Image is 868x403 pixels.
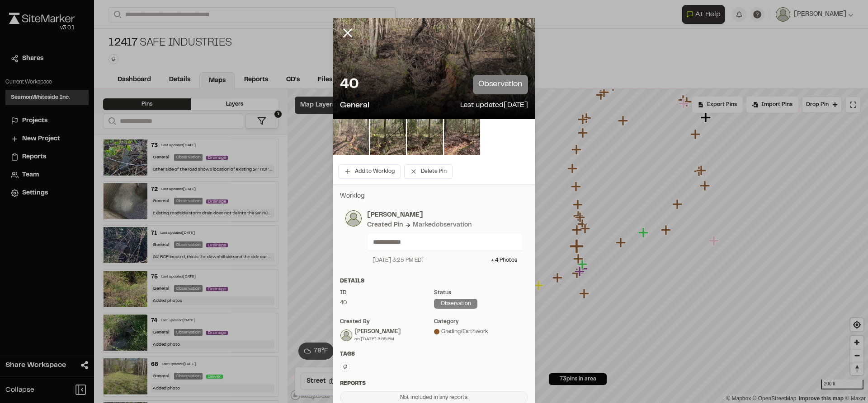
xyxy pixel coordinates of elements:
[333,119,369,155] img: file
[340,299,434,307] div: 40
[340,277,528,285] div: Details
[444,119,480,155] img: file
[434,289,528,297] div: Status
[340,76,359,94] p: 40
[370,119,406,155] img: file
[354,336,401,343] div: on [DATE] 3:55 PM
[413,220,472,230] div: Marked observation
[404,164,453,179] button: Delete Pin
[460,100,528,112] p: Last updated [DATE]
[434,299,477,309] div: observation
[340,350,528,358] div: Tags
[354,328,401,336] div: [PERSON_NAME]
[340,318,434,326] div: Created by
[340,329,352,341] img: Katlyn Thomasson
[434,328,528,336] div: Grading/Earthwork
[491,256,517,264] div: + 4 Photo s
[434,318,528,326] div: category
[340,100,369,112] p: General
[407,119,443,155] img: file
[367,220,403,230] div: Created Pin
[338,164,401,179] button: Add to Worklog
[373,256,425,264] div: [DATE] 3:25 PM EDT
[345,210,362,227] img: photo
[340,362,350,372] button: Edit Tags
[340,191,528,201] p: Worklog
[473,75,528,94] p: observation
[340,289,434,297] div: ID
[340,380,528,388] div: Reports
[367,210,523,220] p: [PERSON_NAME]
